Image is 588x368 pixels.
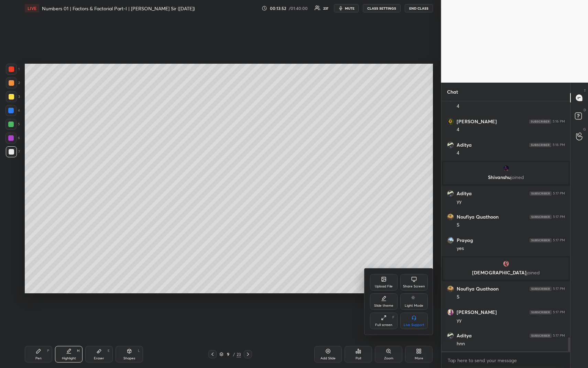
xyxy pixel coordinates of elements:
[375,285,393,288] div: Upload File
[403,285,425,288] div: Share Screen
[374,304,393,307] div: Slide theme
[404,323,424,327] div: Live Support
[392,316,394,319] div: F
[405,304,423,307] div: Light Mode
[375,323,392,327] div: Full screen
